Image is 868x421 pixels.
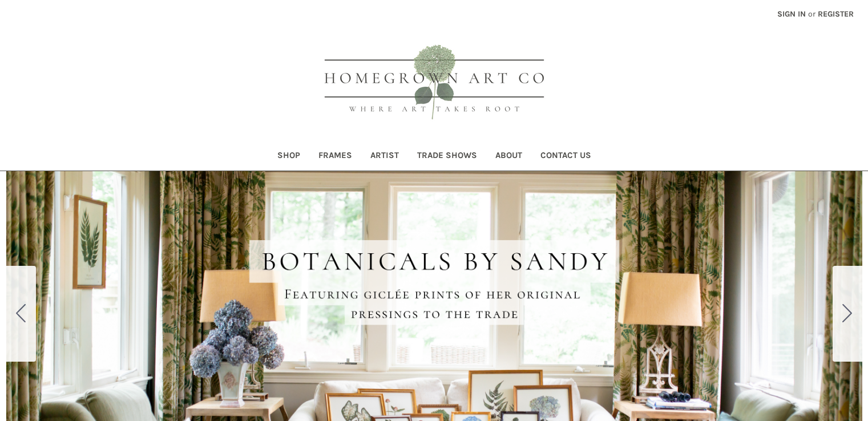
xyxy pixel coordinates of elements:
[531,143,600,171] a: Contact Us
[833,266,862,362] button: Go to slide 2
[268,143,309,171] a: Shop
[486,143,531,171] a: About
[361,143,408,171] a: Artist
[309,143,361,171] a: Frames
[408,143,486,171] a: Trade Shows
[807,8,817,20] span: or
[6,266,36,362] button: Go to slide 5
[306,32,563,135] img: HOMEGROWN ART CO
